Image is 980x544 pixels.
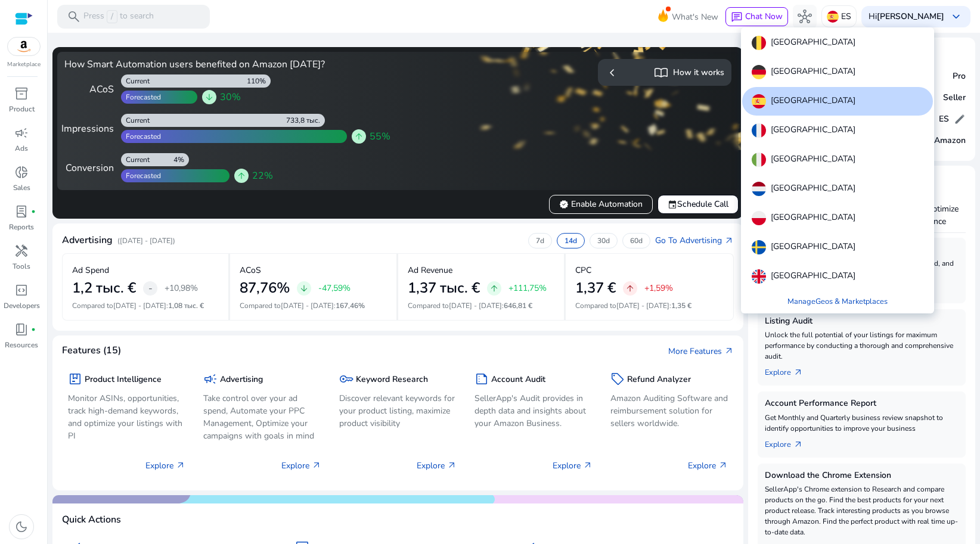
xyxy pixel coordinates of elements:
img: se.svg [752,240,766,254]
p: [GEOGRAPHIC_DATA] [771,36,855,50]
img: de.svg [752,65,766,79]
p: [GEOGRAPHIC_DATA] [771,269,855,284]
p: [GEOGRAPHIC_DATA] [771,94,855,108]
img: fr.svg [752,123,766,138]
img: pl.svg [752,211,766,225]
p: [GEOGRAPHIC_DATA] [771,123,855,138]
p: [GEOGRAPHIC_DATA] [771,240,855,254]
img: uk.svg [752,269,766,284]
p: [GEOGRAPHIC_DATA] [771,182,855,196]
img: it.svg [752,153,766,167]
p: [GEOGRAPHIC_DATA] [771,211,855,225]
p: [GEOGRAPHIC_DATA] [771,153,855,167]
img: es.svg [752,94,766,108]
a: ManageGeos & Marketplaces [778,291,897,312]
img: be.svg [752,36,766,50]
img: nl.svg [752,182,766,196]
p: [GEOGRAPHIC_DATA] [771,65,855,79]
